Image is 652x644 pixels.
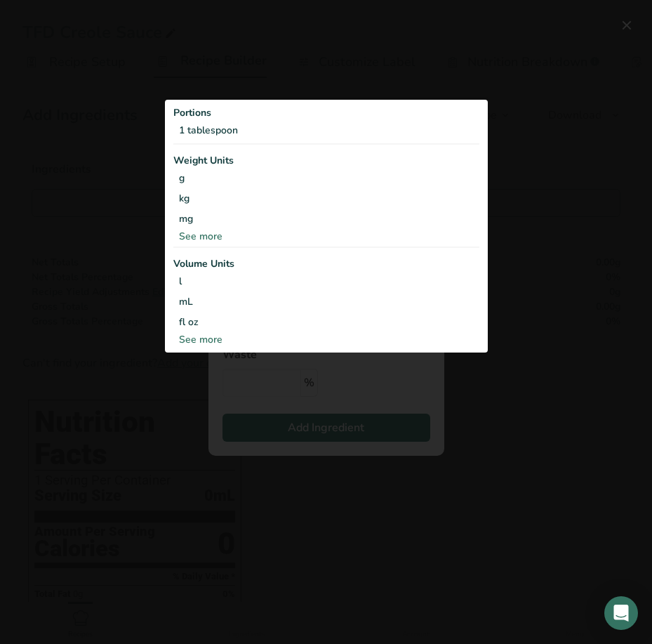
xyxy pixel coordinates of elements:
[173,153,479,168] div: Weight Units
[173,168,479,188] div: g
[179,274,474,289] div: l
[179,315,474,329] div: fl oz
[173,256,479,271] div: Volume Units
[173,229,479,244] div: See more
[173,188,479,209] div: kg
[179,294,474,309] div: mL
[604,596,638,630] div: Open Intercom Messenger
[173,209,479,229] div: mg
[173,332,479,347] div: See more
